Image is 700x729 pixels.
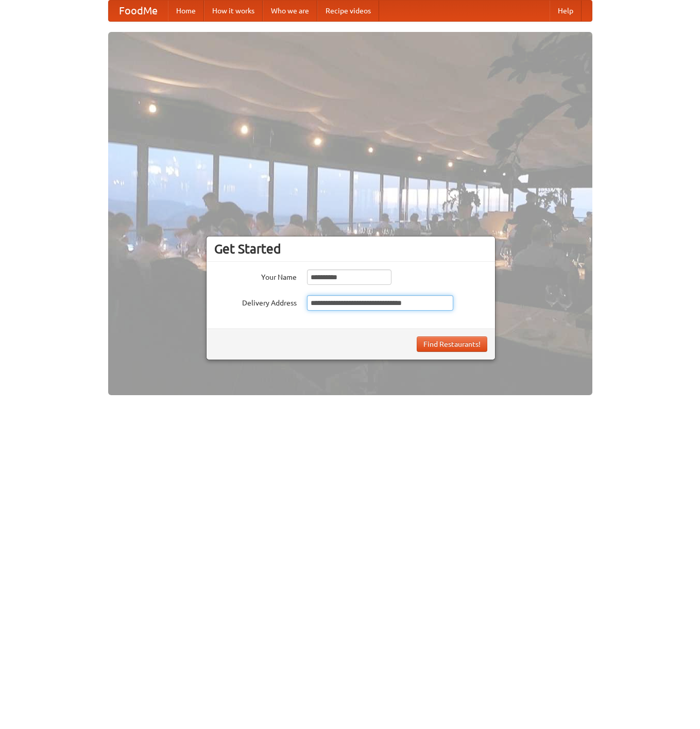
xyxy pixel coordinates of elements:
label: Your Name [214,269,297,282]
button: Find Restaurants! [417,336,487,352]
a: Home [168,1,204,21]
label: Delivery Address [214,295,297,308]
a: Recipe videos [317,1,379,21]
h3: Get Started [214,241,487,257]
a: Help [550,1,582,21]
a: How it works [204,1,263,21]
a: Who we are [263,1,317,21]
a: FoodMe [109,1,168,21]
